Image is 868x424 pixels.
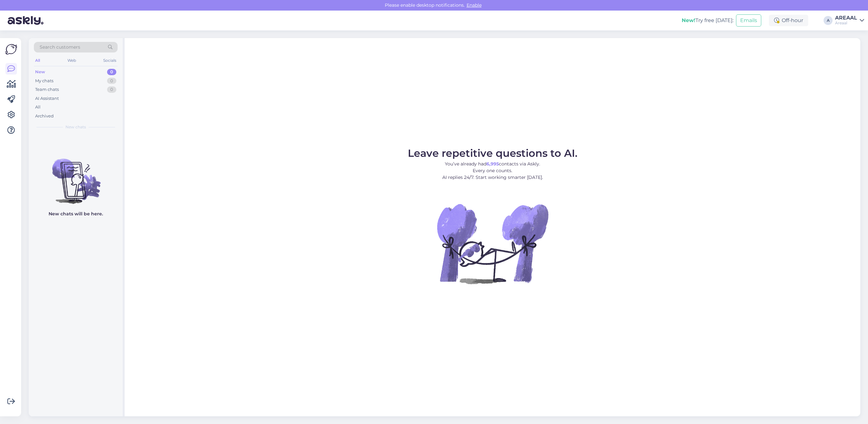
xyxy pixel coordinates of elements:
[29,147,123,205] img: No chats
[35,86,59,93] div: Team chats
[49,211,103,217] p: New chats will be here.
[107,69,116,75] div: 0
[35,78,53,84] div: My chats
[5,43,17,55] img: Askly Logo
[34,56,41,65] div: All
[102,56,118,65] div: Socials
[66,56,77,65] div: Web
[35,69,45,75] div: New
[35,104,41,110] div: All
[682,17,695,23] b: New!
[35,113,54,119] div: Archived
[435,186,550,301] img: No Chat active
[824,16,833,25] div: A
[835,15,857,20] div: AREAAL
[736,14,761,27] button: Emails
[66,124,86,130] span: New chats
[408,147,577,159] span: Leave repetitive questions to AI.
[682,17,733,24] div: Try free [DATE]:
[835,20,857,26] div: Areaal
[107,86,116,93] div: 0
[40,44,80,51] span: Search customers
[35,95,59,102] div: AI Assistant
[486,161,499,167] b: 6,995
[835,15,864,26] a: AREAALAreaal
[107,78,116,84] div: 0
[465,2,484,8] span: Enable
[408,161,577,181] p: You’ve already had contacts via Askly. Every one counts. AI replies 24/7. Start working smarter [...
[769,15,808,26] div: Off-hour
